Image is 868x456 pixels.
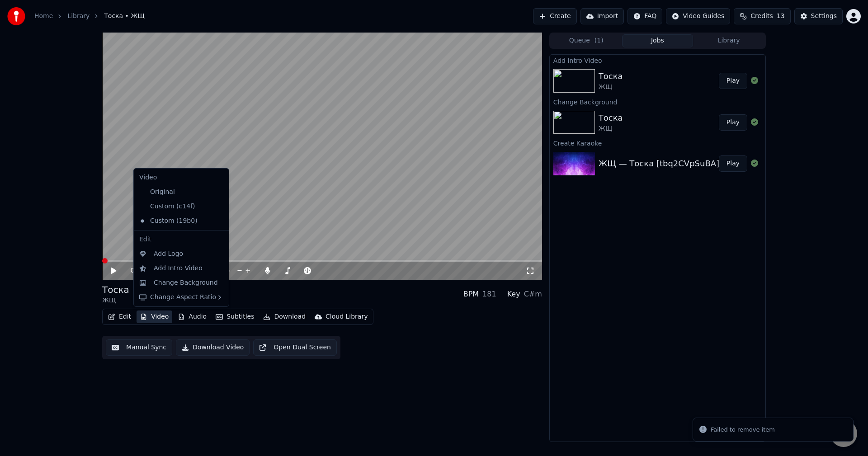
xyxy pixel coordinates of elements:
nav: breadcrumb [34,12,145,21]
span: ( 1 ) [594,36,604,45]
a: Library [67,12,90,21]
img: youka [7,7,25,25]
button: Download [259,310,309,323]
div: Edit [136,232,227,247]
span: Тоска • ЖЩ [104,12,144,21]
div: ЖЩ [599,83,623,92]
div: Key [507,289,520,300]
div: Cloud Library [325,312,368,321]
div: Тоска [599,112,623,124]
button: Open Dual Screen [253,339,337,356]
div: Тоска [599,70,623,83]
div: C#m [524,289,542,300]
div: Custom (c14f) [136,199,213,214]
button: Subtitles [212,310,258,323]
button: Audio [174,310,210,323]
div: Video [136,170,227,185]
button: Import [580,8,624,24]
div: Add Intro Video [154,264,203,273]
div: Custom (19b0) [136,214,213,228]
button: Manual Sync [106,339,172,356]
button: Jobs [622,34,693,47]
span: 0:00 [131,266,145,275]
div: Add Intro Video [550,55,765,66]
div: ЖЩ [599,124,623,133]
div: ЖЩ — Тоска [tbq2CVpSuBA] [599,157,719,170]
div: Тоска [102,283,129,296]
button: Create [533,8,577,24]
div: ЖЩ [102,296,129,305]
button: Edit [104,310,135,323]
div: Add Logo [154,249,183,259]
div: Original [136,185,213,199]
span: Credits [750,12,773,21]
div: Change Background [550,96,765,107]
div: 181 [482,289,496,300]
button: Video Guides [666,8,730,24]
button: Credits13 [734,8,790,24]
button: FAQ [627,8,662,24]
button: Queue [551,34,622,47]
button: Video [137,310,172,323]
button: Play [719,155,747,172]
div: Change Aspect Ratio [136,290,227,305]
div: Change Background [154,278,218,287]
button: Download Video [176,339,250,356]
button: Library [693,34,764,47]
button: Settings [794,8,843,24]
div: Failed to remove item [711,425,775,434]
div: Create Karaoke [550,137,765,148]
button: Play [719,73,747,89]
a: Home [34,12,53,21]
span: 13 [777,12,785,21]
div: Settings [811,12,837,21]
div: / [131,266,152,275]
button: Play [719,114,747,131]
div: BPM [463,289,479,300]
